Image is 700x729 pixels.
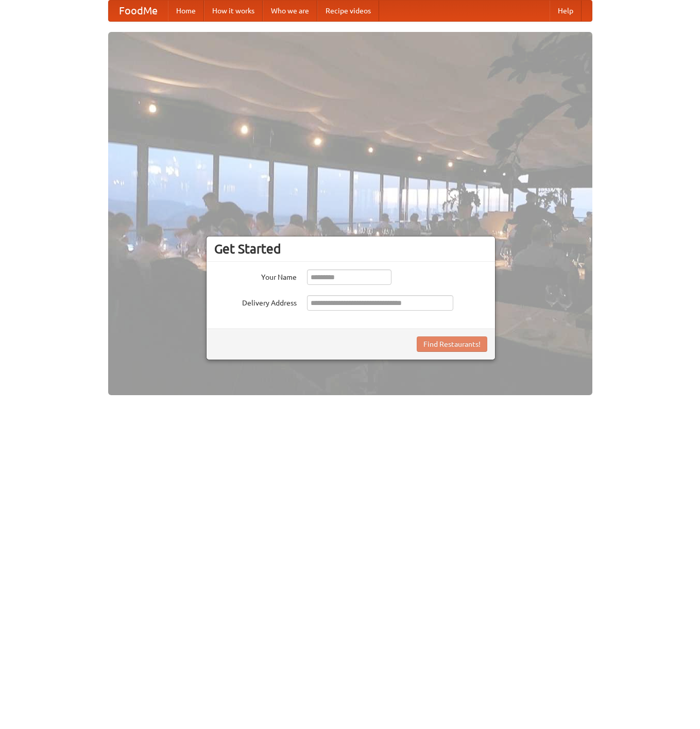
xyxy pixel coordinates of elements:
[214,241,487,257] h3: Get Started
[168,1,204,21] a: Home
[550,1,582,21] a: Help
[214,295,297,308] label: Delivery Address
[263,1,317,21] a: Who we are
[214,269,297,282] label: Your Name
[417,336,487,352] button: Find Restaurants!
[109,1,168,21] a: FoodMe
[204,1,263,21] a: How it works
[317,1,379,21] a: Recipe videos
